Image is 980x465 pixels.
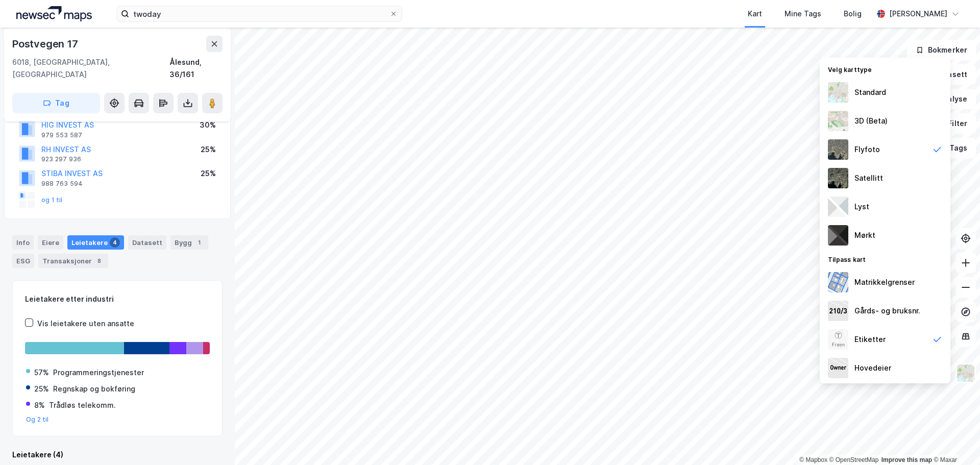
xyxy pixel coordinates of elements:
[12,235,34,250] div: Info
[785,8,821,20] div: Mine Tags
[25,293,210,305] div: Leietakere etter industri
[828,197,848,217] img: luj3wr1y2y3+OchiMxRmMxRlscgabnMEmZ7DJGWxyBpucwSZnsMkZbHIGm5zBJmewyRlscgabnMEmZ7DJGWxyBpucwSZnsMkZ...
[748,8,762,20] div: Kart
[41,155,81,163] div: 923 297 936
[854,201,869,213] div: Lyst
[34,366,49,379] div: 57%
[854,276,915,288] div: Matrikkelgrenser
[34,383,49,395] div: 25%
[201,143,216,156] div: 25%
[854,333,886,346] div: Etiketter
[829,456,879,463] a: OpenStreetMap
[201,167,216,180] div: 25%
[828,272,848,292] img: cadastreBorders.cfe08de4b5ddd52a10de.jpeg
[194,237,204,248] div: 1
[928,138,976,158] button: Tags
[929,416,980,465] iframe: Chat Widget
[12,56,169,81] div: 6018, [GEOGRAPHIC_DATA], [GEOGRAPHIC_DATA]
[844,8,862,20] div: Bolig
[170,235,208,250] div: Bygg
[828,168,848,188] img: 9k=
[799,456,827,463] a: Mapbox
[26,415,49,424] button: Og 2 til
[41,180,83,188] div: 988 763 594
[128,235,166,250] div: Datasett
[41,131,82,139] div: 979 553 587
[37,317,134,330] div: Vis leietakere uten ansatte
[12,449,223,461] div: Leietakere (4)
[200,119,216,131] div: 30%
[828,82,848,103] img: Z
[828,301,848,321] img: cadastreKeys.547ab17ec502f5a4ef2b.jpeg
[12,254,34,268] div: ESG
[53,383,135,395] div: Regnskap og bokføring
[854,115,888,127] div: 3D (Beta)
[854,86,886,99] div: Standard
[49,399,116,411] div: Trådløs telekomm.
[53,366,144,379] div: Programmeringstjenester
[67,235,124,250] div: Leietakere
[828,329,848,350] img: Z
[854,362,891,374] div: Hovedeier
[889,8,947,20] div: [PERSON_NAME]
[110,237,120,248] div: 4
[854,229,875,241] div: Mørkt
[854,305,920,317] div: Gårds- og bruksnr.
[169,56,223,81] div: Ålesund, 36/161
[129,6,389,21] input: Søk på adresse, matrikkel, gårdeiere, leietakere eller personer
[820,60,950,78] div: Velg karttype
[927,113,976,134] button: Filter
[38,254,108,268] div: Transaksjoner
[828,225,848,246] img: nCdM7BzjoCAAAAAElFTkSuQmCC
[828,358,848,378] img: majorOwner.b5e170eddb5c04bfeeff.jpeg
[12,93,100,113] button: Tag
[854,172,883,184] div: Satellitt
[16,6,92,21] img: logo.a4113a55bc3d86da70a041830d287a7e.svg
[907,40,976,60] button: Bokmerker
[854,143,880,156] div: Flyfoto
[929,416,980,465] div: Kontrollprogram for chat
[94,256,104,266] div: 8
[828,139,848,160] img: Z
[12,36,80,52] div: Postvegen 17
[828,111,848,131] img: Z
[820,250,950,268] div: Tilpass kart
[34,399,45,411] div: 8%
[956,363,975,383] img: Z
[881,456,932,463] a: Improve this map
[38,235,63,250] div: Eiere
